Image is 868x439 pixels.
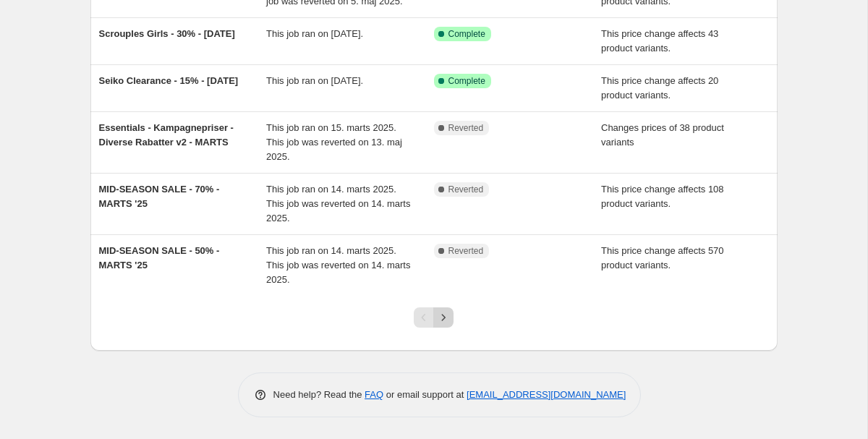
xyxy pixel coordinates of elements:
[266,122,402,162] span: This job ran on 15. marts 2025. This job was reverted on 13. maj 2025.
[266,245,410,285] span: This job ran on 14. marts 2025. This job was reverted on 14. marts 2025.
[99,75,239,86] span: Seiko Clearance - 15% - [DATE]
[448,122,484,134] span: Reverted
[414,307,454,328] nav: Pagination
[266,184,410,223] span: This job ran on 14. marts 2025. This job was reverted on 14. marts 2025.
[99,184,220,209] span: MID-SEASON SALE - 70% - MARTS '25
[433,307,454,328] button: Next
[601,28,718,54] span: This price change affects 43 product variants.
[467,389,626,400] a: [EMAIL_ADDRESS][DOMAIN_NAME]
[448,28,485,40] span: Complete
[273,389,365,400] span: Need help? Read the
[365,389,383,400] a: FAQ
[383,389,467,400] span: or email support at
[266,75,363,86] span: This job ran on [DATE].
[99,28,235,39] span: Scrouples Girls - 30% - [DATE]
[448,75,485,87] span: Complete
[448,245,484,257] span: Reverted
[601,184,724,209] span: This price change affects 108 product variants.
[601,122,724,148] span: Changes prices of 38 product variants
[601,75,718,101] span: This price change affects 20 product variants.
[601,245,724,270] span: This price change affects 570 product variants.
[266,28,363,39] span: This job ran on [DATE].
[448,184,484,195] span: Reverted
[99,245,220,270] span: MID-SEASON SALE - 50% - MARTS '25
[99,122,234,148] span: Essentials - Kampagnepriser - Diverse Rabatter v2 - MARTS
